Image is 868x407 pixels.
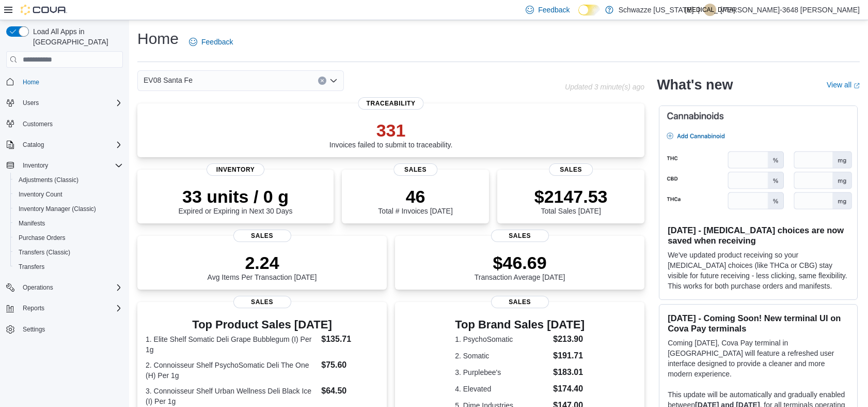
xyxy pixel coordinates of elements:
p: 33 units / 0 g [179,186,293,207]
h3: [DATE] - [MEDICAL_DATA] choices are now saved when receiving [668,225,849,246]
dt: 3. Purplebee's [455,367,549,378]
span: Inventory Count [14,188,123,201]
span: Feedback [201,37,233,47]
span: Sales [393,163,438,176]
button: Transfers (Classic) [10,245,127,260]
dd: $135.71 [321,333,378,345]
input: Dark Mode [578,5,600,16]
div: Tyler-3648 Ortiz [704,4,716,16]
button: Inventory Count [10,187,127,202]
span: Users [23,99,39,107]
button: Inventory [19,159,52,172]
span: Users [19,97,123,109]
p: [PERSON_NAME]-3648 [PERSON_NAME] [720,4,860,16]
span: Transfers (Classic) [14,246,123,259]
h3: [DATE] - Coming Soon! New terminal UI on Cova Pay terminals [668,313,849,334]
dt: 1. Elite Shelf Somatic Deli Grape Bubblegum (I) Per 1g [146,334,317,355]
div: Transaction Average [DATE] [475,252,565,281]
dt: 2. Connoisseur Shelf PsychoSomatic Deli The One (H) Per 1g [146,360,317,381]
span: [MEDICAL_DATA] [685,4,735,16]
p: 331 [329,120,453,141]
dd: $183.01 [553,366,585,379]
span: Inventory [207,163,264,176]
button: Operations [2,280,127,295]
button: Purchase Orders [10,231,127,245]
button: Catalog [2,138,127,152]
button: Transfers [10,260,127,274]
dt: 2. Somatic [455,351,549,361]
span: EV08 Santa Fe [144,74,193,86]
a: Manifests [14,217,49,230]
p: We've updated product receiving so your [MEDICAL_DATA] choices (like THCa or CBG) stay visible fo... [668,250,849,291]
dd: $174.40 [553,383,585,395]
button: Manifests [10,216,127,231]
dd: $75.60 [321,359,378,371]
div: Expired or Expiring in Next 30 Days [179,186,293,215]
span: Sales [233,296,291,308]
button: Operations [19,281,57,294]
dd: $191.71 [553,350,585,362]
p: $2147.53 [534,186,608,207]
button: Reports [2,301,127,315]
span: Inventory Manager (Classic) [14,203,123,215]
button: Adjustments (Classic) [10,173,127,187]
a: Feedback [185,32,237,52]
div: Invoices failed to submit to traceability. [329,120,453,149]
p: 2.24 [208,252,317,273]
span: Reports [23,304,44,312]
h2: What's new [657,77,733,93]
span: Reports [19,302,123,314]
button: Inventory Manager (Classic) [10,202,127,216]
span: Home [23,78,39,86]
button: Settings [2,322,127,337]
a: Transfers (Classic) [14,246,74,259]
nav: Complex example [6,70,123,364]
a: Inventory Manager (Classic) [14,203,100,215]
span: Sales [491,230,549,242]
span: Sales [491,296,549,308]
p: $46.69 [475,252,565,273]
dd: $64.50 [321,385,378,397]
a: Inventory Count [14,188,67,201]
span: Manifests [14,217,123,230]
dt: 4. Elevated [455,384,549,394]
div: Total Sales [DATE] [534,186,608,215]
span: Manifests [19,219,45,228]
span: Inventory Count [19,190,62,199]
button: Home [2,74,127,89]
span: Load All Apps in [GEOGRAPHIC_DATA] [29,26,123,47]
span: Inventory Manager (Classic) [19,205,96,213]
div: Avg Items Per Transaction [DATE] [208,252,317,281]
span: Customers [23,120,53,128]
span: Adjustments (Classic) [19,176,78,184]
span: Settings [23,325,45,334]
h3: Top Brand Sales [DATE] [455,319,585,331]
button: Inventory [2,158,127,173]
span: Inventory [23,161,48,170]
span: Purchase Orders [14,232,123,244]
dt: 3. Connoisseur Shelf Urban Wellness Deli Black Ice (I) Per 1g [146,386,317,406]
p: Updated 3 minute(s) ago [565,83,644,91]
img: Cova [21,5,67,15]
span: Feedback [538,5,570,15]
button: Users [19,97,43,109]
a: Transfers [14,261,49,273]
dd: $213.90 [553,333,585,345]
span: Transfers [14,261,123,273]
span: Purchase Orders [19,234,66,242]
button: Open list of options [329,77,338,85]
span: Operations [19,281,123,294]
a: Purchase Orders [14,232,70,244]
span: Dark Mode [578,16,579,16]
p: Coming [DATE], Cova Pay terminal in [GEOGRAPHIC_DATA] will feature a refreshed user interface des... [668,338,849,379]
span: Adjustments (Classic) [14,174,123,186]
a: Adjustments (Classic) [14,174,83,186]
span: Transfers [19,263,44,271]
h3: Top Product Sales [DATE] [146,319,378,331]
a: View allExternal link [827,81,860,89]
dt: 1. PsychoSomatic [455,334,549,344]
button: Clear input [318,77,326,85]
span: Sales [233,230,291,242]
span: Inventory [19,159,123,172]
span: Sales [549,163,593,176]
